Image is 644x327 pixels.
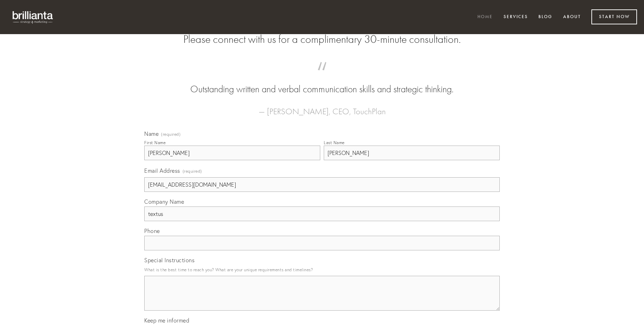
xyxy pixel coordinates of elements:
[7,7,59,27] img: brillianta - research, strategy, marketing
[591,9,637,24] a: Start Now
[144,130,159,137] span: Name
[144,33,500,46] h2: Please connect with us for a complimentary 30-minute consultation.
[161,132,181,137] span: (required)
[144,257,194,264] span: Special Instructions
[559,11,585,23] a: About
[473,11,497,23] a: Home
[144,227,160,234] span: Phone
[499,11,532,23] a: Services
[144,167,180,174] span: Email Address
[324,140,345,145] div: Last Name
[155,69,489,83] span: “
[144,140,166,145] div: First Name
[155,69,489,96] blockquote: Outstanding written and verbal communication skills and strategic thinking.
[155,96,489,118] figcaption: — [PERSON_NAME], CEO, TouchPlan
[183,166,202,176] span: (required)
[534,11,557,23] a: Blog
[144,317,189,324] span: Keep me informed
[144,198,184,205] span: Company Name
[144,265,500,274] p: What is the best time to reach you? What are your unique requirements and timelines?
